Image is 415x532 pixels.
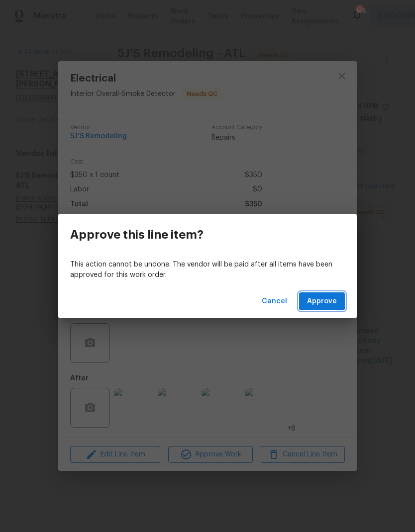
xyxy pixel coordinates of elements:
[70,260,345,280] p: This action cannot be undone. The vendor will be paid after all items have been approved for this...
[70,228,204,242] h3: Approve this line item?
[307,295,337,308] span: Approve
[262,295,287,308] span: Cancel
[258,292,291,311] button: Cancel
[299,292,345,311] button: Approve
